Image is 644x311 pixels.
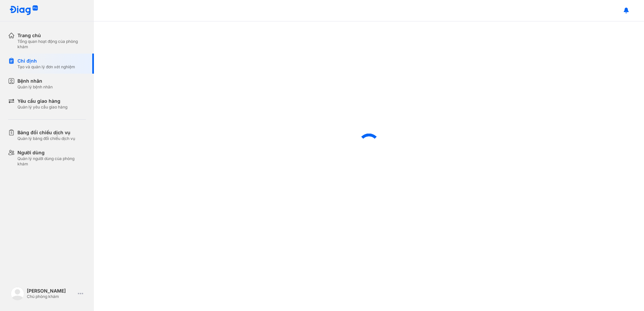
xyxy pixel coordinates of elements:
[17,84,53,90] div: Quản lý bệnh nhân
[27,294,75,299] div: Chủ phòng khám
[17,39,86,50] div: Tổng quan hoạt động của phòng khám
[17,156,86,167] div: Quản lý người dùng của phòng khám
[17,98,67,104] div: Yêu cầu giao hàng
[11,287,24,300] img: logo
[17,78,53,84] div: Bệnh nhân
[17,136,75,141] div: Quản lý bảng đối chiếu dịch vụ
[27,288,75,294] div: [PERSON_NAME]
[17,104,67,110] div: Quản lý yêu cầu giao hàng
[17,64,75,70] div: Tạo và quản lý đơn xét nghiệm
[17,149,86,156] div: Người dùng
[17,129,75,136] div: Bảng đối chiếu dịch vụ
[17,58,75,64] div: Chỉ định
[17,32,86,39] div: Trang chủ
[9,5,38,16] img: logo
